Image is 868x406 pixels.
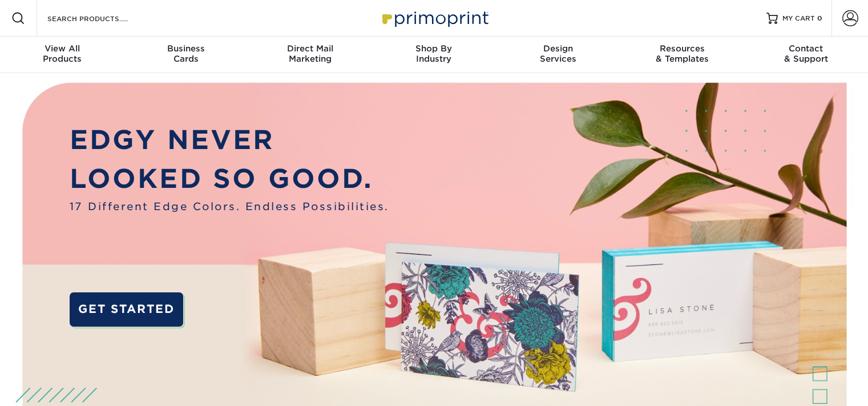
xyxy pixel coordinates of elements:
[496,43,620,54] span: Design
[620,43,744,54] span: Resources
[248,43,372,64] div: Marketing
[124,43,248,54] span: Business
[744,43,868,54] span: Contact
[46,11,158,25] input: SEARCH PRODUCTS.....
[248,37,372,73] a: Direct MailMarketing
[744,43,868,64] div: & Support
[377,6,491,30] img: Primoprint
[124,43,248,64] div: Cards
[817,14,822,22] span: 0
[70,292,183,327] a: GET STARTED
[70,120,389,159] p: EDGY NEVER
[620,43,744,64] div: & Templates
[496,43,620,64] div: Services
[496,37,620,73] a: DesignServices
[782,14,815,23] span: MY CART
[124,37,248,73] a: BusinessCards
[372,37,496,73] a: Shop ByIndustry
[372,43,496,54] span: Shop By
[248,43,372,54] span: Direct Mail
[70,199,389,214] span: 17 Different Edge Colors. Endless Possibilities.
[70,159,389,198] p: LOOKED SO GOOD.
[372,43,496,64] div: Industry
[620,37,744,73] a: Resources& Templates
[744,37,868,73] a: Contact& Support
